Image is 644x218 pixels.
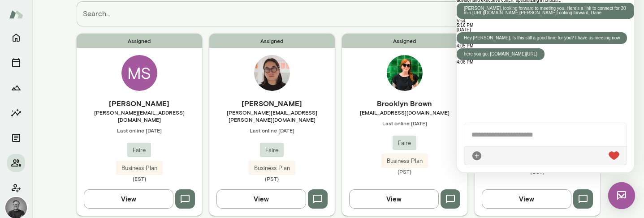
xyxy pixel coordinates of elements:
[77,109,202,123] span: [PERSON_NAME][EMAIL_ADDRESS][DOMAIN_NAME]
[48,7,119,17] h6: [PERSON_NAME]
[216,189,306,208] button: View
[77,98,202,109] h6: [PERSON_NAME]
[7,104,25,122] button: Insights
[260,146,284,155] span: Faire
[77,34,202,48] span: Assigned
[121,55,157,91] div: MS
[349,189,439,208] button: View
[342,98,467,109] h6: Brooklyn Brown
[127,146,151,155] span: Faire
[342,34,467,48] span: Assigned
[77,175,202,182] span: (EST)
[16,69,100,74] a: [URL][DOMAIN_NAME][PERSON_NAME]
[7,29,25,47] button: Home
[7,79,25,97] button: Growth Plan
[209,175,335,182] span: (PST)
[7,179,25,197] button: Client app
[342,120,467,127] span: Last online [DATE]
[209,34,335,48] span: Assigned
[77,127,202,134] span: Last online [DATE]
[7,129,25,147] button: Documents
[254,55,290,91] img: Ryan Lee
[7,54,25,72] button: Sessions
[393,139,416,148] span: Faire
[482,189,571,208] button: View
[84,189,173,208] button: View
[48,17,119,29] span: Last Active At: [DATE] 3:58 PM
[342,109,467,116] span: [EMAIL_ADDRESS][DOMAIN_NAME]
[9,6,23,23] img: Mento
[7,65,170,74] p: [PERSON_NAME], looking forward to meeting you. Here's a link to connect for 30 min. Looking forwa...
[7,111,81,115] p: here you go: [DOMAIN_NAME][URL]
[116,164,163,173] span: Business Plan
[209,98,335,109] h6: [PERSON_NAME]
[209,127,335,134] span: Last online [DATE]
[7,154,25,172] button: Members
[25,10,41,26] img: data:image/png;base64,iVBORw0KGgoAAAANSUhEUgAAAMgAAADICAYAAACtWK6eAAALxElEQVR4AeydfWxdZRnAn3a7bdf...
[249,164,295,173] span: Business Plan
[7,94,163,99] p: Hey [PERSON_NAME], Is this still a good time for you? I have us meeting now
[209,109,335,123] span: [PERSON_NAME][EMAIL_ADDRESS][PERSON_NAME][DOMAIN_NAME]
[381,157,428,166] span: Business Plan
[342,168,467,175] span: (PST)
[387,55,423,91] img: Brooklyn Brown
